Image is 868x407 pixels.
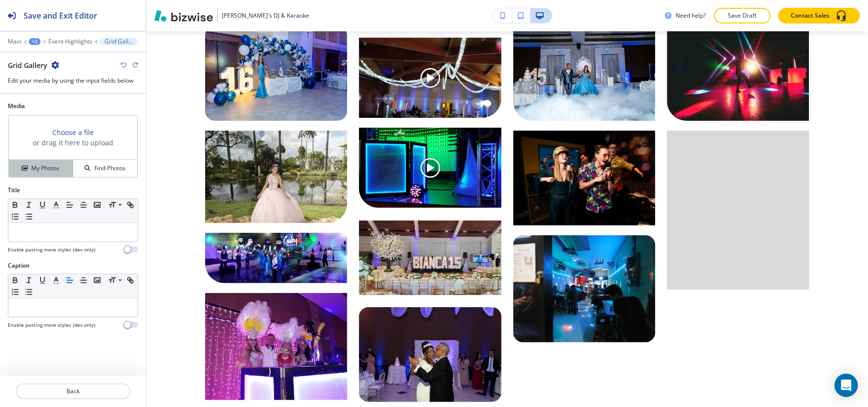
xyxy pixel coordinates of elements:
button: Find Photos [73,160,137,177]
p: Back [17,387,129,396]
h2: Media [8,102,138,111]
h4: Find Photos [94,164,126,173]
button: [PERSON_NAME]'s DJ & Karaoke [154,8,309,23]
h2: Save and Exit Editor [23,10,97,22]
button: Grid Gallery [100,38,138,45]
div: Choose a fileor drag it here to uploadMy PhotosFind Photos [8,114,138,178]
p: Save Draft [727,11,758,20]
h4: Enable pasting more styles (dev only) [8,321,95,329]
button: Event Highlights [48,38,92,45]
button: Back [16,384,130,399]
h4: Enable pasting more styles (dev only) [8,246,95,253]
h3: or drag it here to upload [33,137,113,148]
h3: [PERSON_NAME]'s DJ & Karaoke [222,11,309,20]
h2: Title [8,186,20,195]
p: Grid Gallery [105,38,133,45]
h2: Grid Gallery [8,60,47,70]
h2: Caption [8,261,30,270]
button: My Photos [9,160,73,177]
button: Main [8,38,21,45]
h3: Need help? [676,11,706,20]
button: Save Draft [714,8,771,23]
button: Contact Sales [779,8,860,23]
p: Contact Sales [791,11,830,20]
button: +2 [29,38,41,45]
h3: Edit your media by using the input fields below [8,76,138,85]
h4: My Photos [31,164,60,173]
button: Choose a file [52,127,94,137]
div: Open Intercom Messenger [835,374,858,397]
img: Bizwise Logo [154,10,213,22]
